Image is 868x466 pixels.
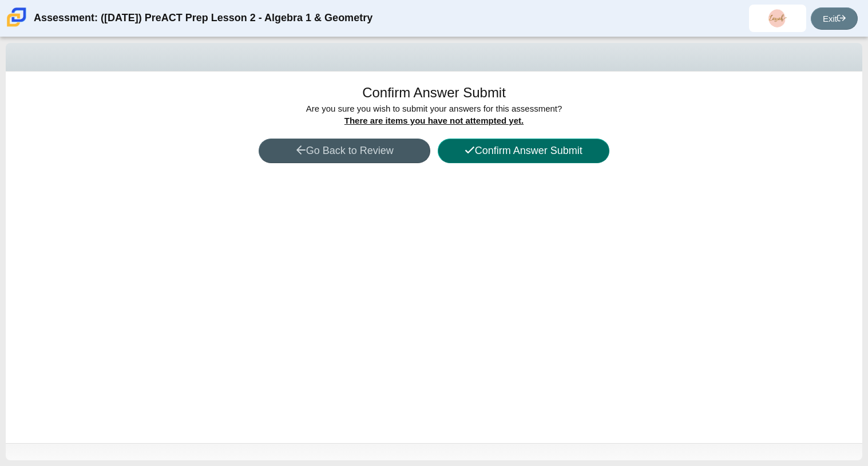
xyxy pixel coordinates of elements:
u: There are items you have not attempted yet. [344,116,524,125]
div: Assessment: ([DATE]) PreACT Prep Lesson 2 - Algebra 1 & Geometry [34,5,372,32]
span: Are you sure you wish to submit your answers for this assessment? [306,104,562,125]
h1: Confirm Answer Submit [362,83,506,102]
img: Carmen School of Science & Technology [5,5,29,29]
img: sharlayah.dyson.QXYnXQ [768,9,787,27]
button: Go Back to Review [259,139,430,163]
a: Carmen School of Science & Technology [5,21,29,31]
a: Exit [811,7,858,30]
button: Confirm Answer Submit [438,139,609,163]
